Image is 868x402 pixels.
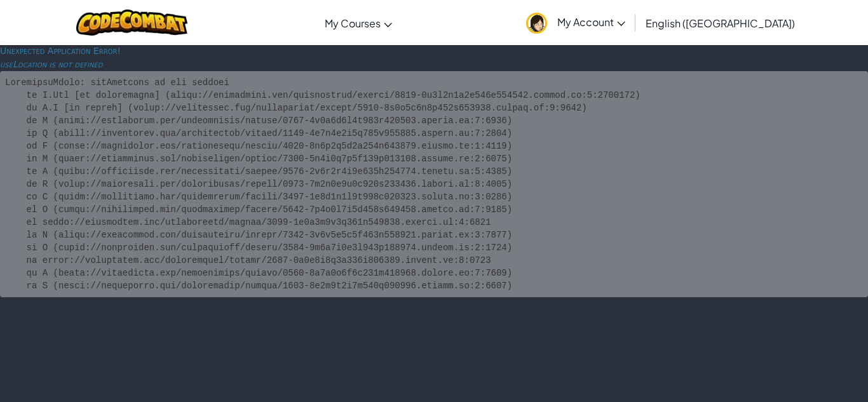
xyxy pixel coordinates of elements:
a: My Account [520,3,632,43]
span: My Account [557,15,625,29]
span: English ([GEOGRAPHIC_DATA]) [646,17,795,30]
a: English ([GEOGRAPHIC_DATA]) [639,6,801,40]
a: My Courses [318,6,398,40]
img: CodeCombat logo [76,10,187,36]
span: My Courses [325,17,381,30]
img: avatar [526,13,547,34]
